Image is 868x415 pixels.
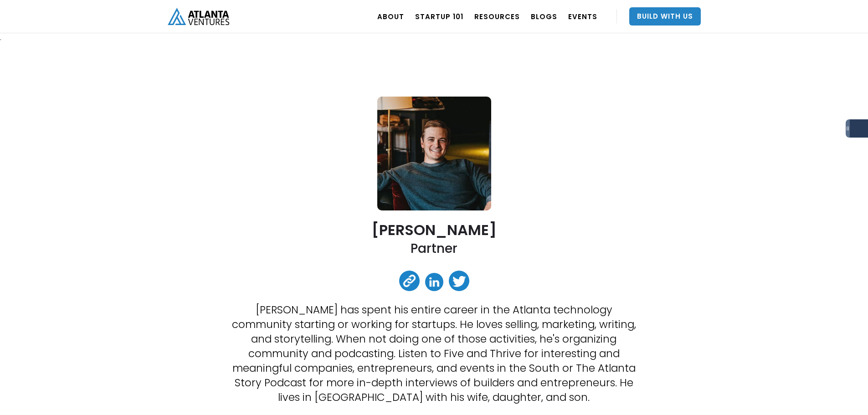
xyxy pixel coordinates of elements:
[629,7,701,26] a: Build With Us
[415,4,463,29] a: Startup 101
[377,4,404,29] a: ABOUT
[411,240,457,257] h2: Partner
[231,302,637,405] p: [PERSON_NAME] has spent his entire career in the Atlanta technology community starting or working...
[531,4,557,29] a: BLOGS
[568,4,597,29] a: EVENTS
[474,4,520,29] a: RESOURCES
[372,222,497,238] h2: [PERSON_NAME]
